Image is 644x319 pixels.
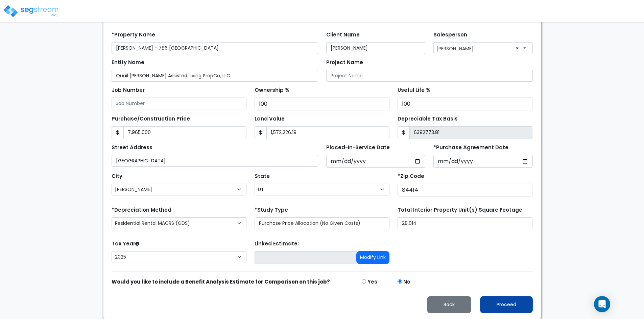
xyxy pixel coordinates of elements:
[255,240,299,248] label: Linked Estimate:
[326,42,426,54] input: Client Name
[398,98,532,110] input: Useful Life %
[398,184,532,196] input: Zip Code
[266,126,389,139] input: Land Value
[409,126,532,139] input: 0.00
[112,70,318,82] input: Entity Name
[398,86,431,94] label: Useful Life %
[356,251,389,264] button: Modify Link
[516,44,519,53] span: ×
[255,206,288,214] label: *Study Type
[398,217,532,229] input: total square foot
[433,144,508,152] label: *Purchase Agreement Date
[112,31,155,39] label: *Property Name
[326,59,363,67] label: Project Name
[112,206,171,214] label: *Depreciation Method
[433,155,533,168] input: Purchase Date
[255,126,267,139] span: $
[594,296,610,312] div: Open Intercom Messenger
[112,155,318,167] input: Street Address
[398,172,424,180] label: *Zip Code
[112,59,144,67] label: Entity Name
[255,98,389,110] input: Ownership %
[112,126,124,139] span: $
[112,144,152,152] label: Street Address
[326,31,360,39] label: Client Name
[326,70,533,82] input: Project Name
[480,296,533,313] button: Proceed
[255,86,290,94] label: Ownership %
[112,42,318,54] input: Property Name
[422,300,477,308] a: Back
[367,278,377,286] label: Yes
[398,206,522,214] label: Total Interior Property Unit(s) Square Footage
[433,31,467,39] label: Salesperson
[433,42,533,54] span: Mark Santiago
[112,240,139,248] label: Tax Year
[255,172,270,180] label: State
[398,115,458,123] label: Depreciable Tax Basis
[398,126,410,139] span: $
[434,43,532,53] span: Mark Santiago
[403,278,410,286] label: No
[112,278,330,285] strong: Would you like to include a Benefit Analysis Estimate for Comparison on this job?
[112,86,145,94] label: Job Number
[255,115,285,123] label: Land Value
[3,4,60,18] img: logo_pro_r.png
[112,172,122,180] label: City
[427,296,471,313] button: Back
[326,144,390,152] label: Placed-In-Service Date
[123,126,246,139] input: Purchase or Construction Price
[112,98,246,109] input: Job Number
[112,115,190,123] label: Purchase/Construction Price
